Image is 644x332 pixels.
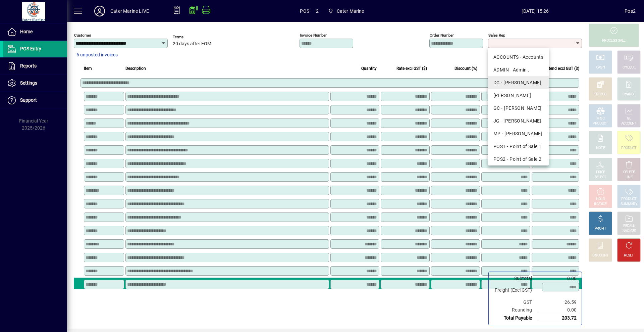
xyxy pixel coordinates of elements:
[3,92,67,109] a: Support
[488,102,549,114] mat-option: GC - Gerard Cantin
[173,35,213,39] span: Terms
[539,298,579,306] td: 26.59
[493,66,543,74] div: ADMIN - Admin .
[491,275,539,282] td: Subtotal
[316,6,319,16] span: 2
[20,63,37,68] span: Reports
[3,75,67,92] a: Settings
[594,92,607,97] div: EFTPOS
[621,197,636,202] div: PRODUCT
[592,253,608,258] div: DISCOUNT
[325,5,367,17] span: Cater Marine
[621,202,637,207] div: SUMMARY
[488,114,549,127] mat-option: JG - John Giles
[89,5,110,17] button: Profile
[396,65,427,72] span: Rate excl GST ($)
[625,6,636,16] div: Pos2
[602,38,626,43] div: PROCESS SALE
[173,41,211,47] span: 20 days after EOM
[125,65,146,72] span: Description
[626,175,632,180] div: LINE
[627,116,631,121] div: GL
[493,79,543,86] div: DC - [PERSON_NAME]
[596,116,604,121] div: MISC
[491,298,539,306] td: GST
[488,127,549,140] mat-option: MP - Margaret Pierce
[300,33,327,38] mat-label: Invoice number
[539,306,579,314] td: 0.00
[446,6,625,16] span: [DATE] 15:26
[621,121,637,126] div: ACCOUNT
[361,65,377,72] span: Quantity
[337,6,364,16] span: Cater Marine
[110,6,149,16] div: Cater Marine LIVE
[20,80,37,86] span: Settings
[493,54,543,61] div: ACCOUNTS - Accounts
[621,146,636,151] div: PRODUCT
[74,49,120,61] button: 6 unposted invoices
[488,89,549,102] mat-option: DEB - Debbie McQuarters
[493,130,543,137] div: MP - [PERSON_NAME]
[623,92,636,97] div: CHARGE
[493,117,543,125] div: JG - [PERSON_NAME]
[593,121,608,126] div: PRODUCT
[488,153,549,165] mat-option: POS2 - Point of Sale 2
[20,46,41,51] span: POS Entry
[430,33,454,38] mat-label: Order number
[539,314,579,322] td: 203.72
[488,51,549,63] mat-option: ACCOUNTS - Accounts
[623,170,635,175] div: DELETE
[493,156,543,163] div: POS2 - Point of Sale 2
[20,97,37,103] span: Support
[493,105,543,112] div: GC - [PERSON_NAME]
[488,63,549,76] mat-option: ADMIN - Admin .
[76,51,118,58] span: 6 unposted invoices
[84,65,92,72] span: Item
[491,314,539,322] td: Total Payable
[539,275,579,282] td: 0.00
[623,224,635,229] div: RECALL
[20,29,33,34] span: Home
[488,33,505,38] mat-label: Sales rep
[623,65,635,70] div: CHEQUE
[454,65,477,72] span: Discount (%)
[491,306,539,314] td: Rounding
[594,202,606,207] div: INVOICE
[596,146,605,151] div: NOTE
[544,65,579,72] span: Extend excl GST ($)
[3,23,67,40] a: Home
[74,33,91,38] mat-label: Customer
[488,140,549,153] mat-option: POS1 - Point of Sale 1
[595,175,606,180] div: SELECT
[596,170,605,175] div: PRICE
[622,229,636,234] div: INVOICES
[595,226,606,231] div: PROFIT
[493,143,543,150] div: POS1 - Point of Sale 1
[491,282,539,298] td: Freight (Excl GST)
[493,92,543,99] div: [PERSON_NAME]
[3,58,67,75] a: Reports
[596,197,605,202] div: HOLD
[488,76,549,89] mat-option: DC - Dan Cleaver
[624,253,634,258] div: RESET
[596,65,605,70] div: CASH
[300,6,309,16] span: POS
